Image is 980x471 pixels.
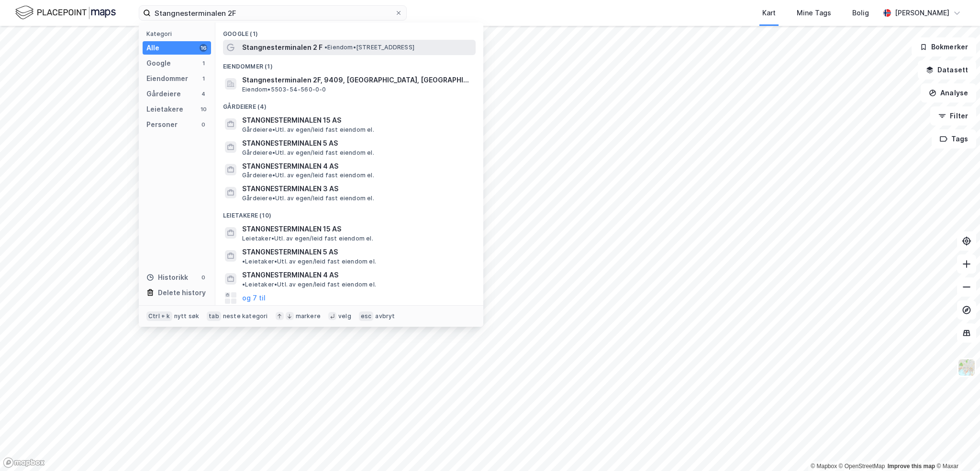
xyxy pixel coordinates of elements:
span: STANGNESTERMINALEN 15 AS [242,115,472,126]
span: • [324,44,327,51]
span: STANGNESTERMINALEN 15 AS [242,223,472,235]
span: Leietaker • Utl. av egen/leid fast eiendom el. [242,258,376,265]
span: Leietaker • Utl. av egen/leid fast eiendom el. [242,235,373,242]
div: Eiendommer (1) [215,55,483,72]
a: OpenStreetMap [839,463,885,470]
span: • [242,281,245,288]
span: STANGNESTERMINALEN 4 AS [242,269,338,281]
div: Google [146,57,171,69]
span: STANGNESTERMINALEN 4 AS [242,161,472,172]
div: markere [296,312,321,320]
span: Leietaker • Utl. av egen/leid fast eiendom el. [242,281,376,288]
div: [PERSON_NAME] [895,7,949,19]
div: Kontrollprogram for chat [932,425,980,471]
div: Kart [762,7,776,19]
div: Personer [146,119,178,130]
span: • [242,258,245,265]
div: Kategori [146,30,211,37]
div: Eiendommer [146,73,188,84]
button: Filter [930,106,976,126]
span: Eiendom • 5503-54-560-0-0 [242,86,326,93]
div: Bolig [852,7,869,19]
div: Leietakere (10) [215,204,483,221]
button: Datasett [918,60,976,80]
button: og 7 til [242,292,266,304]
span: Stangnesterminalen 2 F [242,42,323,53]
span: Gårdeiere • Utl. av egen/leid fast eiendom el. [242,126,374,134]
a: Mapbox [811,463,837,470]
div: velg [338,312,351,320]
span: Stangnesterminalen 2F, 9409, [GEOGRAPHIC_DATA], [GEOGRAPHIC_DATA] [242,74,472,86]
button: Analyse [921,83,976,103]
div: 10 [200,105,207,113]
a: Improve this map [888,463,935,470]
a: Mapbox homepage [3,457,45,468]
div: esc [359,311,374,321]
div: 0 [200,274,207,281]
span: Gårdeiere • Utl. av egen/leid fast eiendom el. [242,172,374,179]
button: Tags [932,129,976,149]
div: Alle [146,42,159,54]
div: 1 [200,59,207,67]
div: Mine Tags [797,7,831,19]
div: Gårdeiere [146,88,181,100]
img: logo.f888ab2527a4732fd821a326f86c7f29.svg [15,4,116,21]
span: STANGNESTERMINALEN 3 AS [242,183,472,195]
span: STANGNESTERMINALEN 5 AS [242,138,472,149]
span: Gårdeiere • Utl. av egen/leid fast eiendom el. [242,195,374,202]
div: nytt søk [174,312,200,320]
div: tab [207,311,221,321]
div: avbryt [375,312,395,320]
div: Leietakere [146,103,183,115]
input: Søk på adresse, matrikkel, gårdeiere, leietakere eller personer [151,6,395,20]
div: 0 [200,121,207,128]
span: Eiendom • [STREET_ADDRESS] [324,44,414,51]
div: 16 [200,44,207,52]
iframe: Chat Widget [932,425,980,471]
div: Delete history [158,287,206,299]
div: Ctrl + k [146,311,172,321]
button: Bokmerker [912,37,976,57]
div: Google (1) [215,23,483,40]
div: Gårdeiere (4) [215,95,483,113]
div: neste kategori [223,312,268,320]
img: Z [958,358,976,377]
div: 4 [200,90,207,98]
div: Historikk [146,272,188,283]
span: Gårdeiere • Utl. av egen/leid fast eiendom el. [242,149,374,157]
span: STANGNESTERMINALEN 5 AS [242,246,338,258]
div: 1 [200,75,207,82]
